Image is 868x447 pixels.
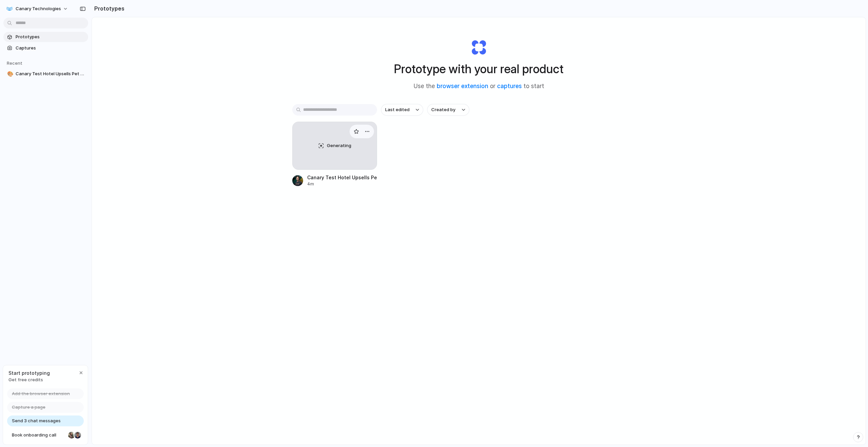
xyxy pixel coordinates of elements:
[67,431,76,439] div: Nicole Kubica
[16,5,61,12] span: Canary Technologies
[12,418,61,424] span: Send 3 chat messages
[327,142,351,149] span: Generating
[427,104,469,116] button: Created by
[3,3,72,14] button: Canary Technologies
[16,45,85,52] span: Captures
[414,82,544,91] span: Use the or to start
[12,390,70,397] span: Add the browser extension
[497,83,522,89] a: captures
[381,104,423,116] button: Last edited
[6,70,13,77] button: 🎨
[3,69,88,79] a: 🎨Canary Test Hotel Upsells Pet Fee Layout
[74,431,82,439] div: Christian Iacullo
[8,377,50,383] span: Get free credits
[16,70,85,77] span: Canary Test Hotel Upsells Pet Fee Layout
[12,432,65,439] span: Book onboarding call
[7,60,22,66] span: Recent
[7,70,12,78] div: 🎨
[385,106,410,113] span: Last edited
[16,34,85,40] span: Prototypes
[307,174,377,181] div: Canary Test Hotel Upsells Pet Fee Layout
[92,4,124,13] h2: Prototypes
[431,106,455,113] span: Created by
[3,32,88,42] a: Prototypes
[3,43,88,53] a: Captures
[7,430,84,441] a: Book onboarding call
[394,60,564,78] h1: Prototype with your real product
[8,369,50,377] span: Start prototyping
[12,404,45,411] span: Capture a page
[292,122,377,187] a: GeneratingCanary Test Hotel Upsells Pet Fee Layout4m
[437,83,488,89] a: browser extension
[307,181,377,187] div: 4m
